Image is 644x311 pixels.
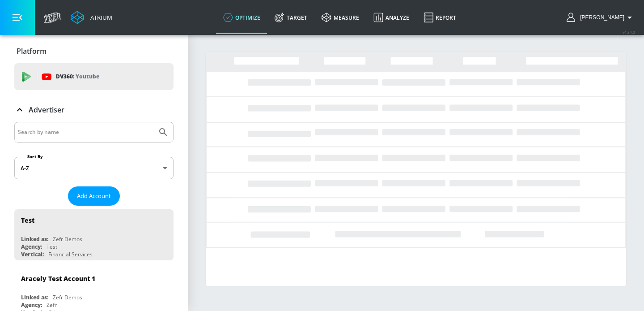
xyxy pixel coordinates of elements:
span: Add Account [77,191,111,201]
label: Sort By [25,154,45,160]
div: Aracely Test Account 1 [21,274,95,283]
div: Advertiser [14,97,174,122]
div: Test [21,216,34,225]
div: Test [47,243,57,251]
div: TestLinked as:Zefr DemosAgency:TestVertical:Financial Services [14,209,174,260]
div: Linked as: [21,235,48,243]
a: Analyze [366,1,416,34]
p: Youtube [76,72,99,81]
p: Advertiser [29,105,64,115]
button: [PERSON_NAME] [567,12,635,23]
a: measure [314,1,366,34]
div: Atrium [87,13,112,22]
div: Zefr Demos [53,235,82,243]
div: Linked as: [21,294,48,301]
a: Target [267,1,314,34]
p: Platform [17,46,47,56]
span: login as: jen.breen@zefr.com [576,14,624,21]
p: DV360: [56,72,99,82]
div: Vertical: [21,251,44,258]
input: Search by name [18,126,153,138]
div: Agency: [21,243,42,251]
div: A-Z [14,157,174,179]
a: Atrium [71,11,112,24]
div: Platform [14,39,174,64]
a: Report [416,1,463,34]
div: Financial Services [48,251,93,258]
div: Agency: [21,301,42,309]
div: DV360: Youtube [14,63,174,90]
div: Zefr Demos [53,294,82,301]
span: v 4.24.0 [623,30,635,35]
div: Zefr [47,301,57,309]
button: Add Account [68,186,120,206]
a: optimize [216,1,267,34]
